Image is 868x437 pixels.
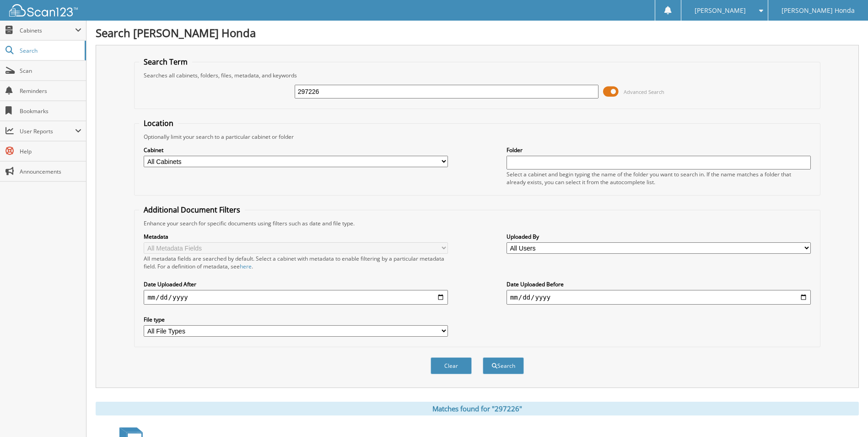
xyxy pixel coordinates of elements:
input: end [507,290,811,305]
span: Reminders [20,87,81,95]
div: Matches found for "297226" [96,402,859,415]
label: Date Uploaded Before [507,280,811,288]
span: Scan [20,67,81,75]
div: Optionally limit your search to a particular cabinet or folder [139,133,815,141]
label: Date Uploaded After [144,280,448,288]
span: Help [20,147,81,155]
legend: Search Term [139,57,192,67]
span: Advanced Search [624,88,664,95]
div: Enhance your search for specific documents using filters such as date and file type. [139,219,815,227]
iframe: Chat Widget [822,393,868,437]
button: Search [483,357,524,374]
button: Clear [431,357,472,374]
div: Select a cabinet and begin typing the name of the folder you want to search in. If the name match... [507,170,811,186]
img: scan123-logo-white.svg [9,4,78,16]
a: here [240,262,252,270]
span: Search [20,47,80,55]
h1: Search [PERSON_NAME] Honda [96,25,859,40]
span: Cabinets [20,27,75,34]
label: Folder [507,146,811,154]
div: All metadata fields are searched by default. Select a cabinet with metadata to enable filtering b... [144,255,448,270]
span: Bookmarks [20,107,81,115]
label: Metadata [144,233,448,240]
legend: Additional Document Filters [139,205,245,215]
span: Announcements [20,168,81,175]
label: Uploaded By [507,233,811,240]
input: start [144,290,448,305]
legend: Location [139,118,178,128]
span: User Reports [20,127,75,135]
label: File type [144,316,448,323]
div: Searches all cabinets, folders, files, metadata, and keywords [139,71,815,79]
label: Cabinet [144,146,448,154]
span: [PERSON_NAME] [695,8,746,13]
span: [PERSON_NAME] Honda [782,8,855,13]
